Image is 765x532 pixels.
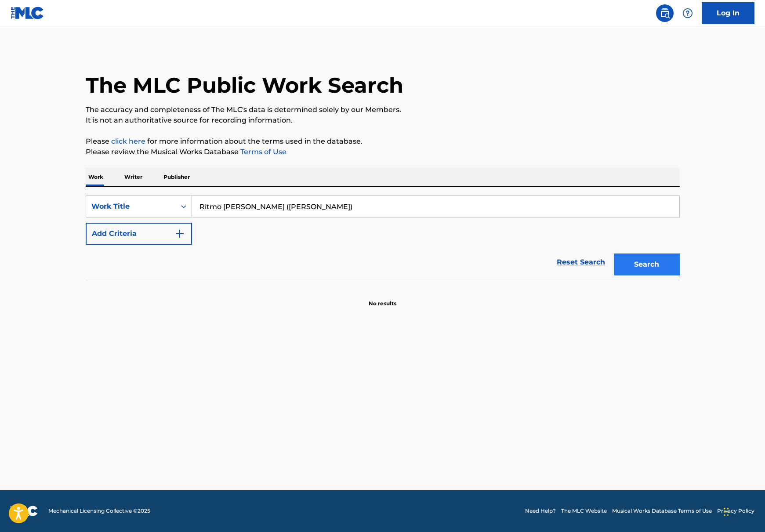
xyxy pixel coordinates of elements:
p: It is not an authoritative source for recording information. [86,115,680,126]
a: Log In [702,2,754,24]
p: Work [86,168,106,186]
div: Help [679,4,696,22]
div: Widget de chat [721,490,765,532]
iframe: Chat Widget [721,490,765,532]
p: Publisher [161,168,192,186]
p: Writer [122,168,145,186]
a: Need Help? [525,507,556,515]
img: MLC Logo [11,7,44,19]
p: Please for more information about the terms used in the database. [86,136,680,147]
a: Terms of Use [239,148,286,156]
a: click here [111,137,145,145]
img: search [660,8,670,18]
p: No results [369,289,396,308]
a: Privacy Policy [717,507,754,515]
a: Musical Works Database Terms of Use [612,507,712,515]
button: Search [614,253,680,275]
a: Public Search [656,4,674,22]
img: logo [11,506,38,516]
form: Search Form [86,195,680,280]
span: Mechanical Licensing Collective © 2025 [48,507,150,515]
h1: The MLC Public Work Search [86,72,403,98]
button: Add Criteria [86,223,192,245]
div: Work Title [91,201,170,212]
a: Reset Search [552,253,609,272]
img: 9d2ae6d4665cec9f34b9.svg [174,228,185,239]
p: Please review the Musical Works Database [86,147,680,157]
div: Arrastrar [724,499,729,525]
p: The accuracy and completeness of The MLC's data is determined solely by our Members. [86,105,680,115]
a: The MLC Website [561,507,607,515]
img: help [682,8,693,18]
